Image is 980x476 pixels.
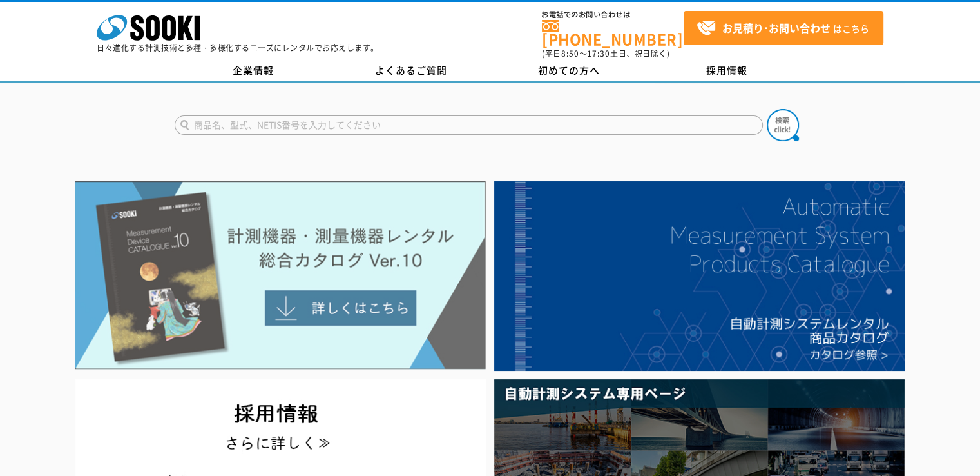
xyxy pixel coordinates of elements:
p: 日々進化する計測技術と多種・多様化するニーズにレンタルでお応えします。 [97,44,379,52]
span: 8:50 [561,48,579,59]
img: Catalog Ver10 [75,181,486,370]
a: よくあるご質問 [332,61,490,81]
span: (平日 ～ 土日、祝日除く) [542,48,669,59]
input: 商品名、型式、NETIS番号を入力してください [175,115,763,135]
a: 企業情報 [175,61,332,81]
span: 17:30 [587,48,610,59]
a: お見積り･お問い合わせはこちら [684,11,883,45]
a: 初めての方へ [490,61,648,81]
img: btn_search.png [767,109,799,141]
img: 自動計測システムカタログ [494,181,905,371]
strong: お見積り･お問い合わせ [722,20,831,35]
span: はこちら [697,19,869,38]
a: 採用情報 [648,61,806,81]
a: [PHONE_NUMBER] [542,20,684,46]
span: お電話でのお問い合わせは [542,11,684,19]
span: 初めての方へ [538,63,600,77]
